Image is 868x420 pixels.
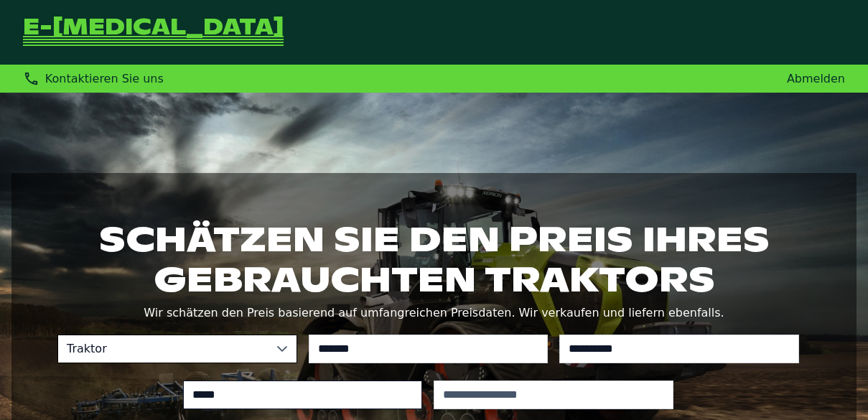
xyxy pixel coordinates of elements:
[58,335,268,363] span: Traktor
[23,17,284,47] a: Zurück zur Startseite
[45,72,164,85] span: Kontaktieren Sie uns
[57,303,811,323] p: Wir schätzen den Preis basierend auf umfangreichen Preisdaten. Wir verkaufen und liefern ebenfalls.
[787,72,845,85] a: Abmelden
[23,70,164,87] div: Kontaktieren Sie uns
[57,219,811,299] h1: Schätzen Sie den Preis Ihres gebrauchten Traktors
